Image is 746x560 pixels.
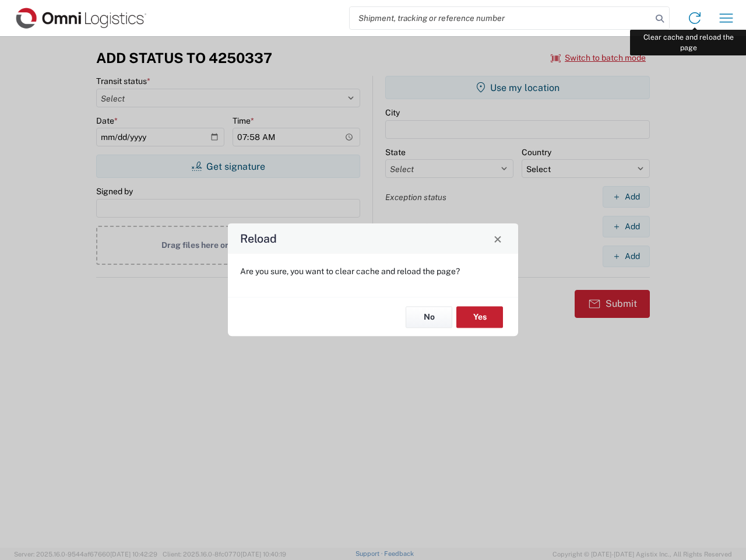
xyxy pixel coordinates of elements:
p: Are you sure, you want to clear cache and reload the page? [240,266,506,276]
button: Yes [456,306,503,328]
button: Close [490,230,506,247]
input: Shipment, tracking or reference number [350,7,652,29]
h4: Reload [240,230,277,247]
button: No [406,306,452,328]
